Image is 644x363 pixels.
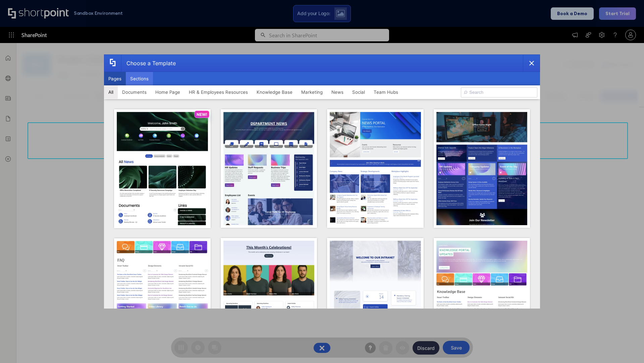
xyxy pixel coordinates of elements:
[104,72,126,85] button: Pages
[126,72,153,85] button: Sections
[104,85,118,99] button: All
[184,85,252,99] button: HR & Employees Resources
[197,112,207,117] p: NEW!
[327,85,348,99] button: News
[461,87,537,97] input: Search
[348,85,369,99] button: Social
[118,85,151,99] button: Documents
[252,85,297,99] button: Knowledge Base
[297,85,327,99] button: Marketing
[610,331,644,363] iframe: Chat Widget
[121,55,176,72] div: Choose a Template
[151,85,184,99] button: Home Page
[104,54,540,309] div: template selector
[369,85,402,99] button: Team Hubs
